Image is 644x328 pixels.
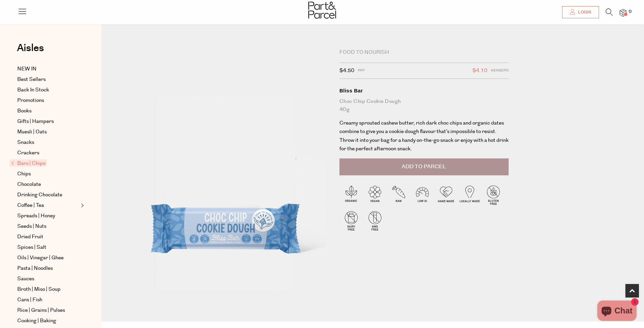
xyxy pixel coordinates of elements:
[458,183,482,207] img: P_P-ICONS-Live_Bec_V11_Locally_Made_2.svg
[17,128,79,136] a: Muesli | Oats
[17,317,56,325] span: Cooking | Baking
[17,201,44,210] span: Coffee | Tea
[17,275,34,283] span: Sauces
[17,254,79,262] a: Oils | Vinegar | Ghee
[17,96,79,105] a: Promotions
[17,149,39,157] span: Crackers
[17,264,79,272] a: Pasta | Noodles
[17,65,79,73] a: NEW IN
[17,117,54,126] span: Gifts | Hampers
[17,170,31,178] span: Chips
[17,233,79,241] a: Dried Fruit
[17,170,79,178] a: Chips
[339,87,509,94] div: Bliss Bar
[9,159,47,167] span: Bars | Chips
[17,201,79,210] a: Coffee | Tea
[17,138,34,147] span: Snacks
[17,233,43,241] span: Dried Fruit
[17,65,37,73] span: NEW IN
[17,243,46,252] span: Spices | Salt
[339,66,354,75] span: $4.50
[576,9,591,15] span: Login
[434,183,458,207] img: P_P-ICONS-Live_Bec_V11_Handmade.svg
[17,317,79,325] a: Cooking | Baking
[17,222,79,231] a: Seeds | Nuts
[358,66,365,75] span: RRP
[17,212,55,220] span: Spreads | Honey
[339,158,509,175] button: Add to Parcel
[17,285,61,293] span: Broth | Miso | Soup
[17,191,79,199] a: Drinking Chocolate
[627,9,633,15] span: 0
[339,209,363,233] img: P_P-ICONS-Live_Bec_V11_Dairy_Free.svg
[363,209,387,233] img: P_P-ICONS-Live_Bec_V11_GMO_Free.svg
[339,49,509,56] div: Food to Nourish
[11,159,79,168] a: Bars | Chips
[17,107,79,115] a: Books
[17,306,79,314] a: Rice | Grains | Pulses
[17,107,31,115] span: Books
[562,6,599,18] a: Login
[595,301,639,323] inbox-online-store-chat: Shopify online store chat
[17,128,47,136] span: Muesli | Oats
[482,183,505,207] img: P_P-ICONS-Live_Bec_V11_Gluten_Free.svg
[17,264,53,272] span: Pasta | Noodles
[17,180,41,189] span: Chocolate
[339,97,509,114] div: Choc Chip Cookie Dough 40g
[472,66,487,75] span: $4.10
[410,183,434,207] img: P_P-ICONS-Live_Bec_V11_Low_Gi.svg
[387,183,410,207] img: P_P-ICONS-Live_Bec_V11_Raw.svg
[308,2,336,19] img: Part&Parcel
[339,183,363,207] img: P_P-ICONS-Live_Bec_V11_Organic.svg
[17,254,64,262] span: Oils | Vinegar | Ghee
[17,306,65,314] span: Rice | Grains | Pulses
[17,43,44,60] a: Aisles
[402,163,446,171] span: Add to Parcel
[17,296,42,304] span: Cans | Fish
[17,86,49,94] span: Back In Stock
[17,275,79,283] a: Sauces
[17,138,79,147] a: Snacks
[620,9,626,16] a: 0
[17,212,79,220] a: Spreads | Honey
[17,96,44,105] span: Promotions
[17,191,62,199] span: Drinking Chocolate
[363,183,387,207] img: P_P-ICONS-Live_Bec_V11_Vegan.svg
[17,75,79,84] a: Best Sellers
[17,285,79,293] a: Broth | Miso | Soup
[122,51,329,296] img: Bliss Bar
[17,296,79,304] a: Cans | Fish
[17,86,79,94] a: Back In Stock
[17,243,79,252] a: Spices | Salt
[17,41,44,56] span: Aisles
[17,222,46,231] span: Seeds | Nuts
[491,66,509,75] span: Members
[17,75,46,84] span: Best Sellers
[79,201,84,210] button: Expand/Collapse Coffee | Tea
[17,117,79,126] a: Gifts | Hampers
[17,149,79,157] a: Crackers
[17,180,79,189] a: Chocolate
[339,119,509,153] span: Creamy sprouted cashew butter, rich dark choc chips and organic dates combine to give you a cooki...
